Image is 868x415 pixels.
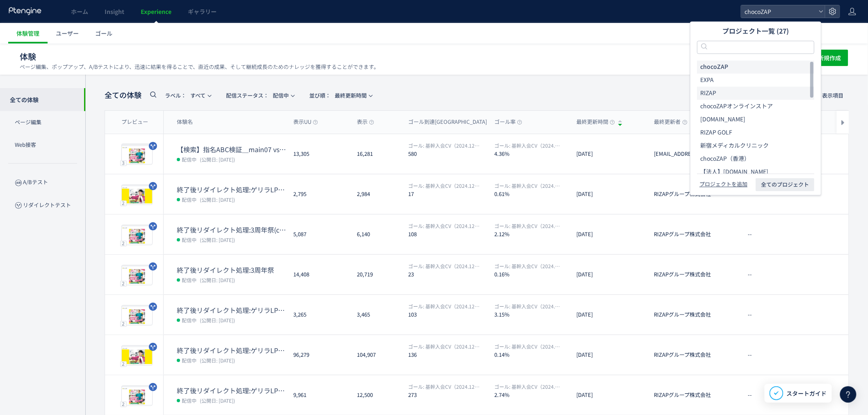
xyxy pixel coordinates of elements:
span: RIZAPグループ株式会社 [654,391,729,415]
span: -- [748,391,752,399]
dt: 0.14% [494,351,570,358]
button: ラベル：すべて [160,89,216,102]
span: -- [748,351,752,359]
span: (公開日: [DATE]) [200,236,235,243]
span: 基幹入会CV（2024.12～） [494,303,562,310]
div: 2,984 [350,174,402,214]
span: スタートガイド [787,389,827,398]
button: 全てのプロジェクト [756,178,814,191]
dt: 終了後リダイレクト処理:ゲリラLP→通常LP② [177,306,287,315]
span: 配信ステータス​： [226,91,269,99]
span: 最終更新者 [654,118,688,126]
button: 並び順：最終更新時間 [304,89,377,102]
dt: 3.15% [494,310,570,318]
dt: 273 [408,391,488,399]
span: chocoZAP（香港） [700,155,750,163]
span: すべて [165,89,206,102]
dt: 103 [408,310,488,318]
div: 96,279 [287,335,350,375]
div: 9,961 [287,375,350,415]
span: 基幹入会CV（2024.12～） [408,182,480,189]
span: 基幹入会CV（2024.12～） [408,142,480,149]
span: ホーム [71,7,88,16]
h2: プロジェクト一覧 (27) [697,22,814,40]
span: RIZAPグループ株式会社 [654,230,729,254]
div: 2 [120,321,127,326]
span: 基幹入会CV（2024.12～） [494,343,562,350]
span: ユーザー [56,29,79,37]
dt: 【検索】指名ABC検証＿main07 vs beginneradmn-01/ vs /main-07 [177,145,287,154]
span: 基幹入会CV（2024.12～） [494,142,562,149]
span: [DOMAIN_NAME] [700,116,745,124]
img: 94690efdb7f001d177019baad5bf25841751857657372.jpeg [122,186,152,205]
dt: 2.74% [494,391,570,399]
dt: 0.16% [494,270,570,278]
div: 5,087 [287,214,350,254]
dt: 108 [408,230,488,238]
span: ゴール [95,29,112,37]
span: 配信中 [182,155,196,163]
span: 体験管理 [16,29,39,37]
span: ギャラリー [188,7,217,16]
img: 94690efdb7f001d177019baad5bf25841755242062869.jpeg [122,226,152,245]
span: 最終更新時間 [309,89,367,102]
span: EXPA [700,76,714,84]
img: 94690efdb7f001d177019baad5bf25841757571434963.jpeg [122,146,152,164]
span: 基幹入会CV（2024.12～） [494,383,562,390]
dt: 580 [408,150,488,157]
span: 表示項目 [822,93,844,98]
div: [DATE] [570,335,648,375]
div: 3,465 [350,295,402,335]
span: (公開日: [DATE]) [200,196,235,203]
span: 基幹入会CV（2024.12～） [408,343,480,350]
dt: 23 [408,270,488,278]
span: Experience [141,7,171,16]
div: 6,140 [350,214,402,254]
button: 表示項目 [807,89,849,102]
span: RIZAPグループ株式会社 [654,351,729,375]
div: 104,907 [350,335,402,375]
div: 3 [120,160,127,166]
span: ゴール到達[GEOGRAPHIC_DATA] [408,118,493,126]
span: 配信中 [182,276,196,284]
span: 並び順： [309,91,331,99]
span: 【法人】[DOMAIN_NAME] [700,168,768,176]
span: (公開日: [DATE]) [200,276,235,283]
span: 配信中 [182,396,196,404]
span: 配信中 [182,235,196,244]
dt: 終了後リダイレクト処理:3周年祭 [177,265,287,275]
span: 基幹入会CV（2024.12～） [408,383,480,390]
dt: 終了後リダイレクト処理:3周年祭(copy) [177,225,287,235]
span: 基幹入会CV（2024.12～） [408,303,480,310]
span: chocoZAP [742,5,815,18]
span: ゴール率 [494,118,522,126]
dt: 136 [408,351,488,358]
img: e7a5a18f2c6230f73e8a26be341dba451751857522430.jpeg [122,387,152,406]
button: 配信ステータス​：配信中 [221,89,299,102]
span: 配信中 [182,195,196,203]
img: e7a5a18f2c6230f73e8a26be341dba451751857885681.jpeg [122,306,152,325]
div: 20,719 [350,255,402,294]
span: (公開日: [DATE]) [200,156,235,163]
h1: 体験 [20,51,766,63]
span: Insight [105,7,124,16]
span: 基幹入会CV（2024.12～） [494,262,562,269]
div: 2 [120,200,127,206]
dt: 2.12% [494,230,570,238]
span: -- [748,271,752,278]
span: 配信中 [226,89,289,102]
div: [DATE] [570,174,648,214]
div: 13,305 [287,134,350,174]
span: 基幹入会CV（2024.12～） [408,222,480,229]
span: chocoZAPオンラインストア [700,103,773,111]
span: -- [748,311,752,319]
span: RIZAPグループ株式会社 [654,271,729,294]
img: 94690efdb7f001d177019baad5bf25841751857624834.jpeg [122,347,152,365]
div: 12,500 [350,375,402,415]
p: ページ編集、ポップアップ、A/Bテストにより、迅速に結果を得ることで、直近の成果、そして継続成長のためのナレッジを獲得することができます。 [20,63,379,71]
span: RIZAPグループ株式会社 [654,311,729,335]
span: 基幹入会CV（2024.12～） [494,182,562,189]
span: 最終更新時間 [576,118,615,126]
span: (公開日: [DATE]) [200,357,235,364]
div: 3,265 [287,295,350,335]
